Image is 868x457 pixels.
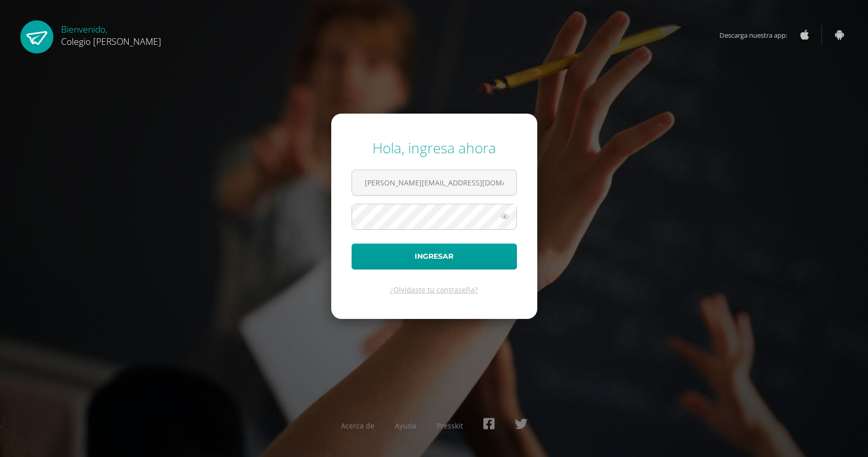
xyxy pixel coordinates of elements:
a: Presskit [437,421,463,431]
span: Descarga nuestra app: [719,25,797,45]
a: Acerca de [341,421,374,431]
div: Bienvenido, [61,20,161,47]
button: Ingresar [352,244,517,270]
input: Correo electrónico o usuario [352,170,516,195]
div: Hola, ingresa ahora [352,138,517,157]
a: Ayuda [395,421,416,431]
a: ¿Olvidaste tu contraseña? [390,285,478,294]
span: Colegio [PERSON_NAME] [61,35,161,47]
